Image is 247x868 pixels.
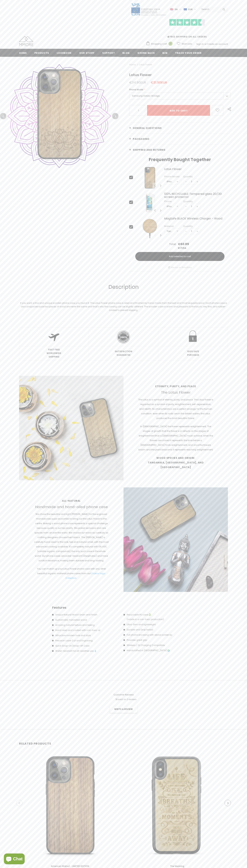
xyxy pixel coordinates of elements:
[183,204,189,209] span: −
[136,216,163,238] img: MagSafe BLACK Wireless Charger - Wood image 0
[52,623,120,627] li: Amazing natural texture and feeling
[151,42,167,46] span: Shopping Cart
[49,355,59,358] strong: SHIPPING
[187,353,199,356] strong: PURCHASE
[57,49,72,57] a: Lookbook
[164,175,181,178] div: Phone Model
[79,49,95,57] a: Our Story
[19,36,33,46] img: MMORE Cases
[129,80,146,85] span: €34.90EUR
[129,88,143,91] span: Phone Model
[34,512,109,563] p: We chose the beautiful and light [PERSON_NAME] for the engraved mandala because we wanted to brin...
[123,648,191,653] li: Handcrafted in [GEOGRAPHIC_DATA] 🌍
[195,229,200,234] span: +
[129,63,136,67] a: Home
[117,330,130,344] img: satisfaction guaranteed badge
[168,266,170,268] img: picky story
[52,618,120,622] li: Sustainably harvested wood
[164,192,231,199] a: 100% RECYCLABLE Tempered glass 2D/3D screen protector
[175,49,201,57] a: Track your order
[138,424,213,452] p: In [DEMOGRAPHIC_DATA] the flower represents enlightenment. The stages of growth that the flower i...
[171,266,192,269] a: We run on PickyStory
[196,43,204,46] a: Sign In
[34,51,49,55] span: Products
[139,63,152,67] span: Lotus Flower
[146,26,228,35] iframe: Customer reviews powered by Trustpilot
[122,49,130,57] a: Blog
[199,7,220,12] input: Search Site
[183,225,200,228] div: Quantity
[34,567,109,580] p: You can match up your Lotus Flower phone case with any other beautiful organic material phone cas...
[123,643,191,648] li: Wireless / Qi Charging Compatible
[129,134,231,144] a: PACKAGING
[131,8,167,11] a: Javni Razpis
[137,49,155,57] a: Giving back
[170,865,184,868] span: The Meaning
[168,42,173,46] span: 1
[164,217,231,223] a: MagSafe BLACK Wireless Charger - Wood
[138,397,213,421] p: The Lotus is a symbol of eternity, purity, and peace. The Lotus flower is regarded as a symbol of...
[138,456,213,470] strong: WOOD SPECIES AND ORIGIN: Tanganika, [GEOGRAPHIC_DATA], and [GEOGRAPHIC_DATA]
[131,3,167,16] img: Javni Razpis
[52,605,120,610] h4: Features
[183,200,200,203] div: Quantity
[137,51,155,55] span: Giving back
[34,49,49,57] a: Products
[169,242,176,246] div: Total:
[19,376,123,480] img: Engraved Lotus Flower Phone Case with flowers
[164,200,181,203] div: Phone
[57,51,72,55] span: Lookbook
[151,80,167,85] span: €31.90EUR
[188,8,193,11] span: EUR
[47,330,61,343] img: fast shipping plane icon
[102,49,115,57] a: support
[129,93,231,99] label: Samsung Galaxy S6 Edge
[204,43,206,46] span: or
[183,179,189,184] span: −
[129,72,152,77] span: Lotus Flower
[79,51,95,55] span: Our Story
[187,350,199,353] strong: 100% SAFE
[123,633,191,637] li: Full phone encasing with above screen lip
[133,137,150,141] span: PACKAGING
[178,242,189,246] div: €60.89
[138,385,213,388] strong: Eternity, purity, and peace
[175,51,201,55] span: Track your order
[129,144,231,155] a: Shipping and returns
[123,612,191,622] li: Recyclable PU case ♻️ (made in a non-toxic production)
[177,41,192,47] a: Wish Lists
[207,43,228,46] a: Create an account
[115,350,132,353] strong: SATISFACTION
[146,41,174,47] a: Shopping Cart 1
[109,283,139,291] span: Description
[19,51,27,55] span: Home
[52,628,120,633] li: Hand oiled and coated with non-toxic oil
[167,180,174,183] div: iPhone 12 Pro Max
[117,353,130,356] strong: GUARANTEE
[19,301,228,312] div: If you want a fine and unique wooden phone case, you found it. The Lotus Flower phone case is oil...
[51,865,89,868] span: American Walnut - LIMITED EDITION
[146,21,228,38] span: FREE SHIPPING ON ALL ORDERS
[195,204,200,209] span: +
[183,175,200,178] div: Quantity
[34,505,109,509] h3: Handmade and hand-oiled phone case
[138,390,213,395] h3: The Lotus Flower
[169,19,205,26] img: Trust Pilot Stars
[136,191,163,214] img: Screen Protector iPhone SE 2
[182,42,192,46] span: Wish Lists
[135,252,225,261] button: Add selected to cart
[178,246,190,250] div: €71.64
[123,638,191,642] li: Provides great grip
[116,698,137,701] span: Based on 2 reviews
[65,572,105,580] a: Chakra Yoga Collection
[164,168,231,174] a: Lotus Flower
[170,8,173,11] img: i-lang-1.png
[133,148,165,152] span: Shipping and returns
[162,49,167,57] a: B2B
[123,627,191,632] li: Durable and Drop tested
[185,329,201,345] img: safe purchase lock icon
[164,225,181,228] div: Material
